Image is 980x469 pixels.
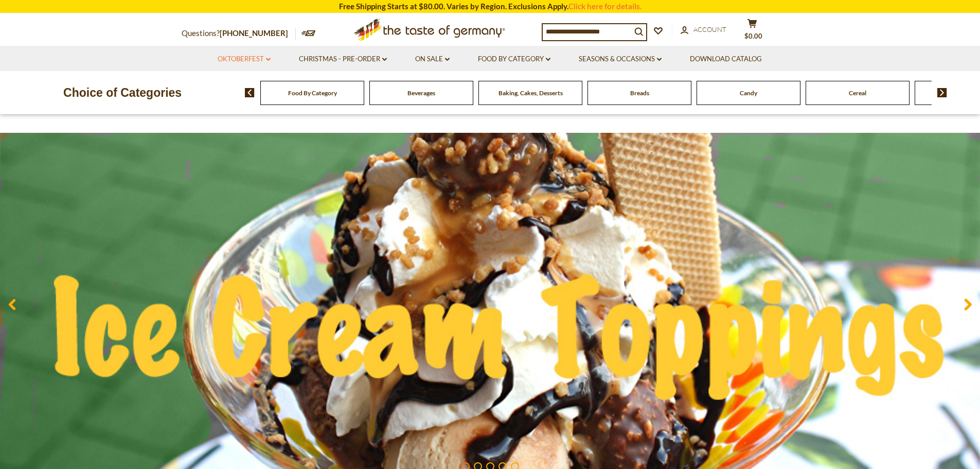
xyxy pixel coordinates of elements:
[407,89,435,97] a: Beverages
[220,28,288,38] a: [PHONE_NUMBER]
[681,24,726,36] a: Account
[568,2,642,11] a: Click here for details.
[478,54,550,65] a: Food By Category
[737,19,768,44] button: $0.00
[744,32,762,40] span: $0.00
[245,88,255,97] img: previous arrow
[579,54,662,65] a: Seasons & Occasions
[849,89,866,97] a: Cereal
[182,27,296,40] p: Questions?
[218,54,271,65] a: Oktoberfest
[415,54,450,65] a: On Sale
[690,54,762,65] a: Download Catalog
[630,89,649,97] a: Breads
[299,54,387,65] a: Christmas - PRE-ORDER
[937,88,947,97] img: next arrow
[498,89,563,97] a: Baking, Cakes, Desserts
[740,89,757,97] a: Candy
[693,25,726,33] span: Account
[288,89,337,97] a: Food By Category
